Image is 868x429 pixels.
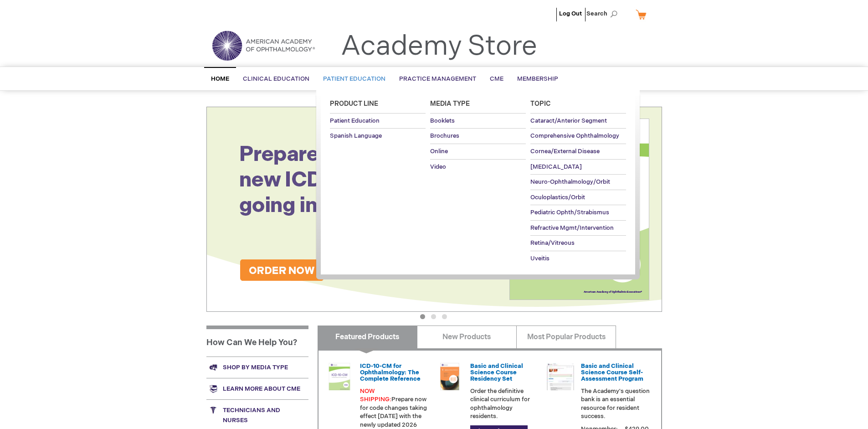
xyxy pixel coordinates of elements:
[417,326,517,348] a: New Products
[530,255,550,262] span: Uveitis
[517,75,558,83] span: Membership
[436,363,463,390] img: 02850963u_47.png
[530,100,551,108] span: Topic
[431,314,436,319] button: 2 of 3
[530,239,575,247] span: Retina/Vitreous
[530,209,609,216] span: Pediatric Ophth/Strabismus
[530,132,619,140] span: Comprehensive Ophthalmology
[559,10,582,17] a: Log Out
[206,326,308,357] h1: How Can We Help You?
[243,75,309,83] span: Clinical Education
[360,388,391,403] font: NOW SHIPPING:
[341,30,537,63] a: Academy Store
[470,362,523,383] a: Basic and Clinical Science Course Residency Set
[430,148,448,155] span: Online
[530,148,600,155] span: Cornea/External Disease
[581,387,650,421] p: The Academy's question bank is an essential resource for resident success.
[330,100,378,108] span: Product Line
[586,5,621,23] span: Search
[430,100,470,108] span: Media Type
[206,357,308,378] a: Shop by media type
[581,362,643,383] a: Basic and Clinical Science Course Self-Assessment Program
[530,163,582,171] span: [MEDICAL_DATA]
[530,117,607,124] span: Cataract/Anterior Segment
[516,326,616,348] a: Most Popular Products
[547,363,574,390] img: bcscself_20.jpg
[530,194,585,201] span: Oculoplastics/Orbit
[318,326,417,348] a: Featured Products
[430,117,455,124] span: Booklets
[430,132,459,140] span: Brochures
[326,363,353,390] img: 0120008u_42.png
[442,314,447,319] button: 3 of 3
[360,362,421,383] a: ICD-10-CM for Ophthalmology: The Complete Reference
[490,75,503,83] span: CME
[211,75,229,83] span: Home
[330,117,380,124] span: Patient Education
[470,387,539,421] p: Order the definitive clinical curriculum for ophthalmology residents.
[399,75,476,83] span: Practice Management
[330,132,382,140] span: Spanish Language
[323,75,385,83] span: Patient Education
[530,178,610,186] span: Neuro-Ophthalmology/Orbit
[430,163,446,171] span: Video
[206,378,308,399] a: Learn more about CME
[530,224,614,232] span: Refractive Mgmt/Intervention
[420,314,425,319] button: 1 of 3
